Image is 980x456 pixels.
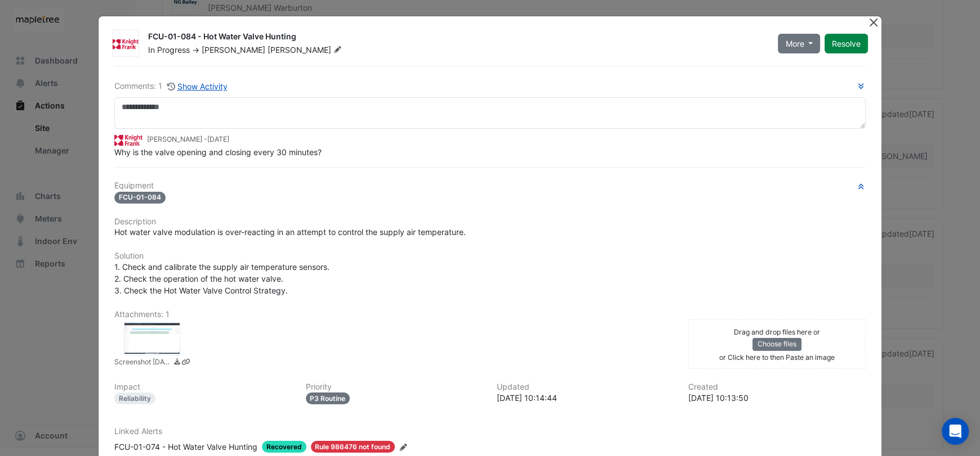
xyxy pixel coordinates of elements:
div: P3 Routine [306,392,350,404]
span: Why is the valve opening and closing every 30 minutes? [114,147,322,157]
h6: Priority [306,382,484,392]
div: FCU-01-074 - Hot Water Valve Hunting [114,441,257,453]
span: Rule 986476 not found [311,441,395,453]
span: -> [192,45,199,55]
h6: Description [114,217,866,227]
span: Recovered [262,441,306,453]
button: More [778,34,820,53]
small: Screenshot 2025-08-21 at 10.13.36.png [114,357,171,369]
img: Knight Frank UK [113,38,139,49]
h6: Linked Alerts [114,427,866,436]
span: FCU-01-084 [114,192,166,204]
h6: Equipment [114,181,866,191]
div: [DATE] 10:14:44 [497,392,675,404]
span: Hot water valve modulation is over-reacting in an attempt to control the supply air temperature. [114,227,466,237]
span: In Progress [148,45,190,55]
h6: Attachments: 1 [114,310,866,319]
div: Open Intercom Messenger [942,418,969,445]
h6: Updated [497,382,675,392]
button: Close [867,16,879,28]
h6: Impact [114,382,292,392]
span: 2025-08-21 10:14:44 [207,135,229,143]
button: Resolve [825,34,868,53]
img: Knight Frank UK [114,134,142,146]
h6: Created [688,382,866,392]
div: Screenshot 2025-08-21 at 10.13.36.png [124,322,180,355]
button: Choose files [752,338,801,350]
a: Download [173,357,181,369]
span: [PERSON_NAME] [202,45,265,55]
button: Show Activity [167,80,228,93]
div: FCU-01-084 - Hot Water Valve Hunting [148,31,764,44]
span: [PERSON_NAME] [268,44,344,56]
a: Copy link to clipboard [181,357,190,369]
div: [DATE] 10:13:50 [688,392,866,404]
div: Reliability [114,392,155,404]
small: Drag and drop files here or [734,328,820,336]
div: Comments: 1 [114,80,228,93]
span: More [785,38,804,49]
small: [PERSON_NAME] - [147,134,229,145]
fa-icon: Edit Linked Alerts [399,443,407,452]
h6: Solution [114,251,866,261]
small: or Click here to then Paste an image [719,353,835,362]
span: 1. Check and calibrate the supply air temperature sensors. 2. Check the operation of the hot wate... [114,262,329,295]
